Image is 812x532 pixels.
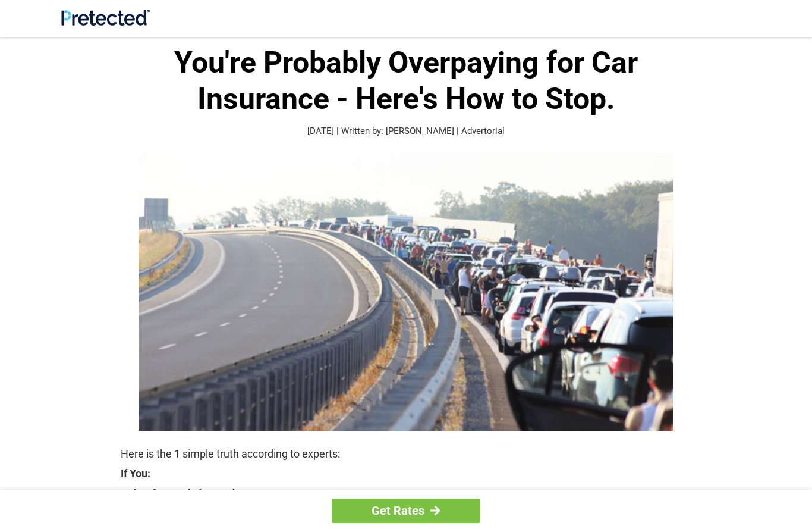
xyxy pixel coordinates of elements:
[121,468,691,479] strong: If You:
[332,499,480,523] a: Get Rates
[121,124,691,138] p: [DATE] | Written by: [PERSON_NAME] | Advertorial
[121,45,691,117] h1: You're Probably Overpaying for Car Insurance - Here's How to Stop.
[121,446,691,462] p: Here is the 1 simple truth according to experts:
[131,485,691,502] strong: Are Currently Insured
[61,17,150,28] a: Site Logo
[61,10,150,26] img: Site Logo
